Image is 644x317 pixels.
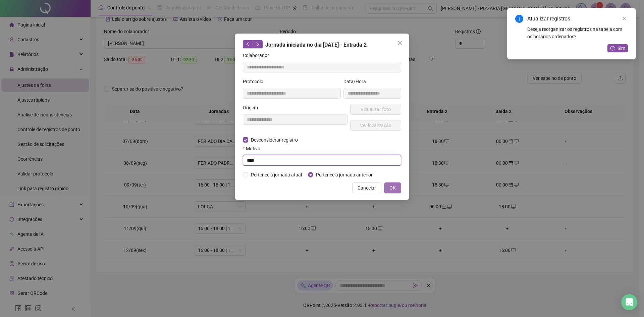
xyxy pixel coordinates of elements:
label: Protocolo [243,78,268,85]
span: Desconsiderar registro [248,136,301,144]
span: reload [610,46,615,51]
span: Pertence à jornada atual [248,171,305,178]
label: Origem [243,104,262,111]
button: Ver localização [350,120,401,131]
label: Motivo [243,145,265,152]
span: close [397,40,402,46]
span: Cancelar [358,184,376,192]
label: Colaborador [243,52,273,59]
button: Cancelar [352,182,381,193]
div: Atualizar registros [527,15,628,23]
span: left [246,42,250,47]
button: right [253,40,263,48]
button: Close [394,38,405,48]
span: Sim [618,45,625,52]
span: close [622,16,627,21]
span: Pertence à jornada anterior [313,171,375,178]
div: Open Intercom Messenger [621,294,637,310]
label: Data/Hora [343,78,370,85]
button: OK [384,182,401,193]
span: info-circle [515,15,523,23]
button: Sim [607,44,628,52]
div: Jornada iniciada no dia [DATE] - Entrada 2 [243,40,401,49]
button: Visualizar foto [350,104,401,115]
a: Close [621,15,628,22]
span: right [255,42,260,47]
div: Deseja reorganizar os registros na tabela com os horários ordenados? [527,25,628,40]
span: OK [389,184,396,192]
button: left [243,40,253,48]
